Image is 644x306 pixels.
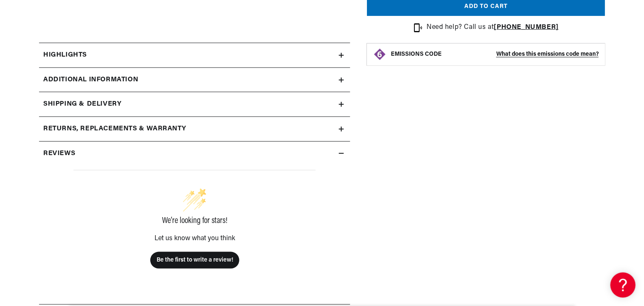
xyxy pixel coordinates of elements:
[39,43,350,67] summary: Highlights
[391,51,599,58] button: EMISSIONS CODEWhat does this emissions code mean?
[39,92,350,117] summary: Shipping & Delivery
[43,166,346,298] div: customer reviews
[43,75,138,86] h2: Additional Information
[43,50,87,61] h2: Highlights
[43,99,121,110] h2: Shipping & Delivery
[43,148,75,159] h2: Reviews
[39,68,350,92] summary: Additional Information
[39,142,350,166] summary: Reviews
[494,24,559,31] a: [PHONE_NUMBER]
[373,48,387,61] img: Emissions code
[150,252,239,269] button: Be the first to write a review!
[43,124,186,135] h2: Returns, Replacements & Warranty
[391,51,442,57] strong: EMISSIONS CODE
[496,51,599,57] strong: What does this emissions code mean?
[39,117,350,141] summary: Returns, Replacements & Warranty
[427,22,559,33] p: Need help? Call us at
[73,217,316,225] div: We’re looking for stars!
[73,235,316,242] div: Let us know what you think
